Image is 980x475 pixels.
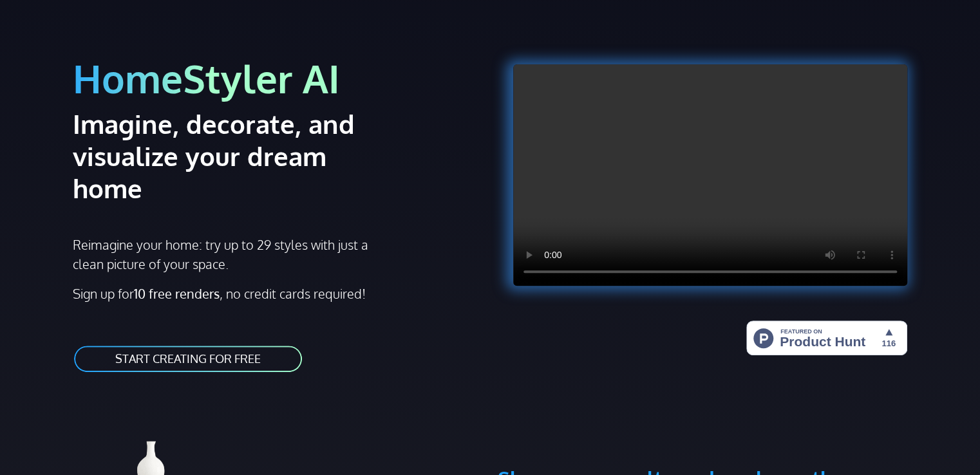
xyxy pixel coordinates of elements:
[73,107,400,204] h2: Imagine, decorate, and visualize your dream home
[73,284,482,303] p: Sign up for , no credit cards required!
[746,321,907,355] img: HomeStyler AI - Interior Design Made Easy: One Click to Your Dream Home | Product Hunt
[73,344,303,373] a: START CREATING FOR FREE
[73,54,482,102] h1: HomeStyler AI
[73,235,380,274] p: Reimagine your home: try up to 29 styles with just a clean picture of your space.
[134,285,220,302] strong: 10 free renders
